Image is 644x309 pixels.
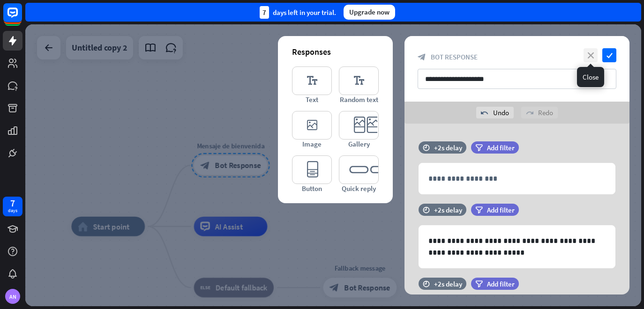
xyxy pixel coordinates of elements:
[434,206,462,214] div: +2s delay
[487,280,515,288] span: Add filter
[423,144,430,151] i: time
[260,6,336,19] div: days left in your trial.
[344,5,395,20] div: Upgrade now
[10,199,15,207] div: 7
[602,48,616,62] i: check
[423,206,430,213] i: time
[475,206,483,213] i: filter
[526,109,533,117] i: redo
[7,4,36,32] button: Open LiveChat chat widget
[481,109,488,117] i: undo
[487,143,515,152] span: Add filter
[418,53,426,61] i: block_bot_response
[487,206,515,214] span: Add filter
[434,280,462,288] div: +2s delay
[584,48,598,62] i: close
[8,207,17,214] div: days
[431,52,478,61] span: Bot Response
[475,144,483,151] i: filter
[434,143,462,152] div: +2s delay
[5,289,20,304] div: AN
[3,197,22,216] a: 7 days
[476,107,514,118] div: Undo
[423,280,430,287] i: time
[521,107,558,118] div: Redo
[260,6,269,19] div: 7
[475,280,483,287] i: filter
